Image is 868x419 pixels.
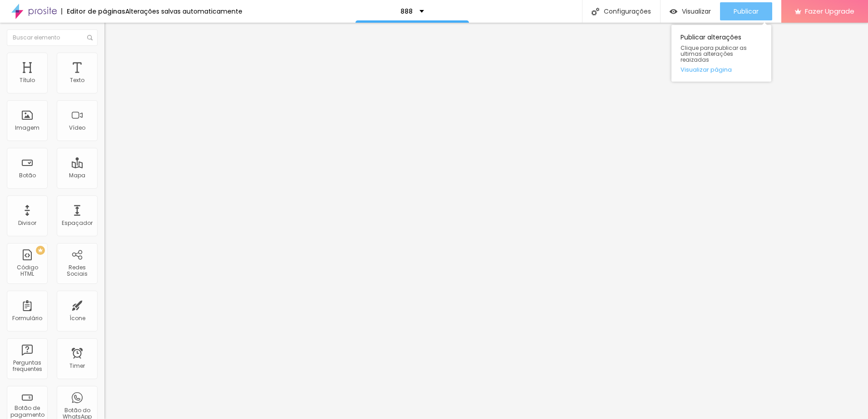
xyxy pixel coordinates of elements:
[69,315,85,322] div: Ícone
[87,35,93,40] img: Icone
[70,77,84,83] div: Texto
[12,315,42,322] div: Formulário
[20,77,35,83] div: Título
[61,8,125,15] div: Editor de páginas
[104,23,868,419] iframe: Editor
[15,125,39,131] div: Imagem
[661,2,720,20] button: Visualizar
[125,8,242,15] div: Alterações salvas automaticamente
[18,220,36,226] div: Divisor
[9,360,45,373] div: Perguntas frequentes
[592,8,599,15] img: Icone
[69,125,85,131] div: Vídeo
[681,67,762,73] a: Visualizar página
[734,8,759,15] span: Publicar
[681,45,762,63] span: Clique para publicar as ultimas alterações reaizadas
[400,8,413,15] p: 888
[19,172,36,179] div: Botão
[805,7,854,15] span: Fazer Upgrade
[671,25,771,82] div: Publicar alterações
[69,363,85,369] div: Timer
[69,172,85,179] div: Mapa
[59,264,95,278] div: Redes Sociais
[62,220,93,226] div: Espaçador
[720,2,772,20] button: Publicar
[682,8,711,15] span: Visualizar
[670,8,677,15] img: view-1.svg
[9,405,45,418] div: Botão de pagamento
[7,29,98,46] input: Buscar elemento
[9,264,45,278] div: Código HTML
